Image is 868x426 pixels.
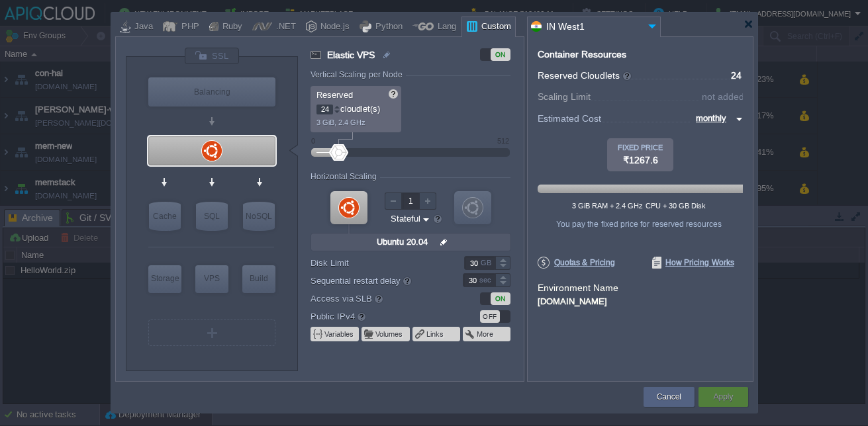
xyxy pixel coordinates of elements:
div: Load Balancer [148,77,275,106]
div: Build Node [242,265,275,293]
div: ON [491,292,510,305]
span: ₹1267.6 [623,155,658,165]
div: Vertical Scaling per Node [311,70,406,79]
div: VPS [195,265,228,292]
div: OFF [480,310,500,323]
span: 3 GiB, 2.4 GHz [316,118,365,126]
div: SQL Databases [196,202,228,231]
div: Build [242,265,275,292]
div: 512 [497,137,509,145]
div: Node.js [316,17,350,37]
div: Ruby [218,17,242,37]
div: Balancing [148,77,275,106]
span: Estimated Cost [538,111,601,126]
div: FIXED PRICE [607,144,673,151]
div: Python [371,17,403,37]
button: More [477,329,495,339]
div: not added [702,92,744,101]
div: Elastic VPS [195,265,228,293]
div: Create New Layer [148,319,275,346]
div: NoSQL Databases [243,202,275,231]
div: ON [491,48,510,61]
span: Quotas & Pricing [538,257,615,269]
button: Volumes [375,329,404,339]
div: You pay the fixed price for reserved resources [537,220,741,229]
div: [DOMAIN_NAME] [538,294,743,306]
span: Scaling Limit [538,91,591,102]
div: Lang [434,17,456,37]
span: How Pricing Works [652,257,734,269]
div: SQL [196,202,228,231]
span: 24 [731,70,742,81]
button: Apply [713,390,733,404]
div: Elastic VPS [148,136,275,165]
span: Reserved Cloudlets [538,70,632,81]
div: 3 GiB RAM + 2.4 GHz CPU + 30 GB Disk [537,202,741,210]
div: 0 [311,137,315,145]
label: Disk Limit [311,256,445,270]
div: .NET [272,17,296,37]
span: Reserved [316,90,353,100]
label: Access via SLB [311,291,445,306]
div: Horizontal Scaling [311,172,380,181]
label: Environment Name [538,282,618,293]
label: Sequential restart delay [311,273,445,288]
label: Public IPv4 [311,309,445,323]
button: Variables [324,329,355,339]
button: Links [426,329,445,339]
div: sec [479,274,494,286]
div: Container Resources [538,50,626,60]
p: cloudlet(s) [316,101,397,114]
div: NoSQL [243,202,275,231]
div: Custom [477,17,511,37]
div: Cache [149,202,181,231]
div: GB [481,257,494,269]
div: PHP [177,17,199,37]
button: Cancel [657,390,681,404]
div: Storage [148,265,181,292]
div: Storage Containers [148,265,181,293]
div: Java [130,17,153,37]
